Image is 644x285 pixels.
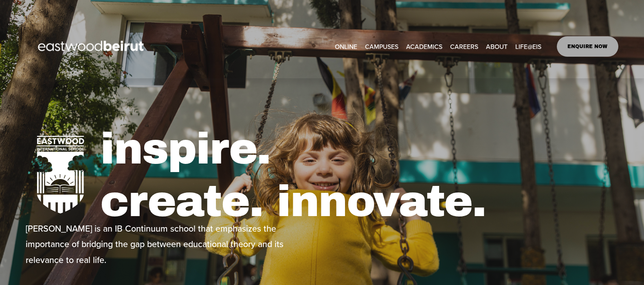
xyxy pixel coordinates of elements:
span: CAMPUSES [365,41,398,52]
span: LIFE@EIS [515,41,541,52]
a: folder dropdown [515,40,541,53]
a: folder dropdown [486,40,508,53]
span: ABOUT [486,41,508,52]
h1: inspire. create. innovate. [100,123,618,227]
a: folder dropdown [406,40,442,53]
a: folder dropdown [365,40,398,53]
a: ENQUIRE NOW [557,36,618,57]
span: ACADEMICS [406,41,442,52]
img: EastwoodIS Global Site [26,26,158,67]
p: [PERSON_NAME] is an IB Continuum school that emphasizes the importance of bridging the gap betwee... [26,221,320,268]
a: ONLINE [335,40,357,53]
a: CAREERS [450,40,478,53]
